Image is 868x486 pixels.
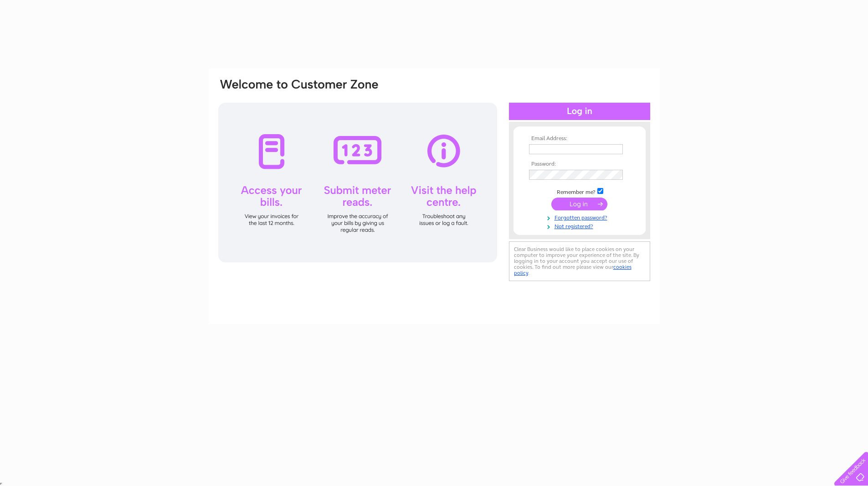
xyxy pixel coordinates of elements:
[529,221,632,230] a: Not registered?
[551,198,607,210] input: Submit
[514,264,632,276] a: cookies policy
[527,136,632,142] th: Email Address:
[527,161,632,167] th: Password:
[527,187,632,196] td: Remember me?
[529,213,632,221] a: Forgotten password?
[509,241,650,281] div: Clear Business would like to place cookies on your computer to improve your experience of the sit...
